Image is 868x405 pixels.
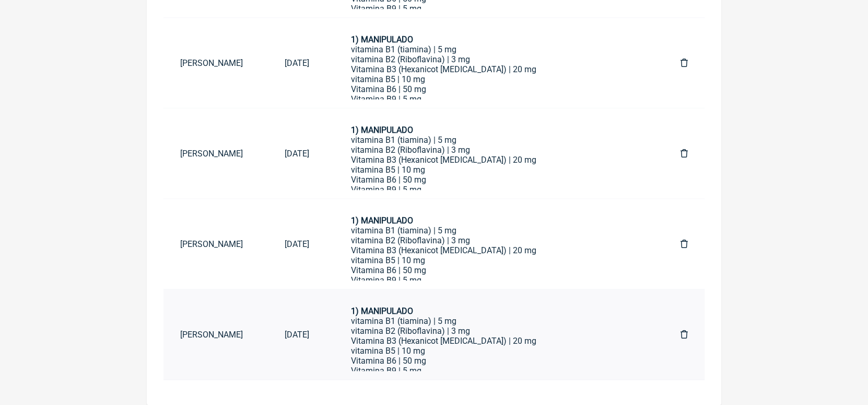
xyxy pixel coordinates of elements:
[163,50,268,76] a: [PERSON_NAME]
[351,336,639,346] div: Vitamina B3 (Hexanicot [MEDICAL_DATA]) | 20 mg
[351,366,639,376] div: Vitamina B9 | 5 mg
[163,140,268,167] a: [PERSON_NAME]
[351,356,639,366] div: Vitamina B6 | 50 mg
[351,275,639,285] div: Vitamina B9 | 5 mg
[334,207,655,280] a: 1) MANIPULADOvitamina B1 (tiamina) | 5 mgvitamina B2 (Riboflavina) | 3 mgVitamina B3 (Hexanicot [...
[351,54,639,64] div: vitamina B2 (Riboflavina) | 3 mg
[351,145,639,155] div: vitamina B2 (Riboflavina) | 3 mg
[351,226,639,235] div: vitamina B1 (tiamina) | 5 mg
[351,64,639,74] div: Vitamina B3 (Hexanicot [MEDICAL_DATA]) | 20 mg
[351,94,639,104] div: Vitamina B9 | 5 mg
[351,125,413,135] strong: 1) MANIPULADO
[351,245,639,255] div: Vitamina B3 (Hexanicot [MEDICAL_DATA]) | 20 mg
[351,235,639,245] div: vitamina B2 (Riboflavina) | 3 mg
[268,50,326,76] a: [DATE]
[268,140,326,167] a: [DATE]
[268,321,326,348] a: [DATE]
[351,175,639,185] div: Vitamina B6 | 50 mg
[351,135,639,145] div: vitamina B1 (tiamina) | 5 mg
[334,26,655,99] a: 1) MANIPULADOvitamina B1 (tiamina) | 5 mgvitamina B2 (Riboflavina) | 3 mgVitamina B3 (Hexanicot [...
[334,298,655,371] a: 1) MANIPULADOvitamina B1 (tiamina) | 5 mgvitamina B2 (Riboflavina) | 3 mgVitamina B3 (Hexanicot [...
[268,231,326,257] a: [DATE]
[163,321,268,348] a: [PERSON_NAME]
[351,316,639,326] div: vitamina B1 (tiamina) | 5 mg
[351,346,639,356] div: vitamina B5 | 10 mg
[351,165,639,175] div: vitamina B5 | 10 mg
[163,231,268,257] a: [PERSON_NAME]
[351,185,639,195] div: Vitamina B9 | 5 mg
[351,44,639,54] div: vitamina B1 (tiamina) | 5 mg
[351,155,639,165] div: Vitamina B3 (Hexanicot [MEDICAL_DATA]) | 20 mg
[351,84,639,94] div: Vitamina B6 | 50 mg
[334,117,655,190] a: 1) MANIPULADOvitamina B1 (tiamina) | 5 mgvitamina B2 (Riboflavina) | 3 mgVitamina B3 (Hexanicot [...
[351,265,639,275] div: Vitamina B6 | 50 mg
[351,35,413,44] strong: 1) MANIPULADO
[351,74,639,84] div: vitamina B5 | 10 mg
[351,255,639,265] div: vitamina B5 | 10 mg
[351,4,639,14] div: Vitamina B9 | 5 mg
[351,216,413,226] strong: 1) MANIPULADO
[351,306,413,316] strong: 1) MANIPULADO
[351,326,639,336] div: vitamina B2 (Riboflavina) | 3 mg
